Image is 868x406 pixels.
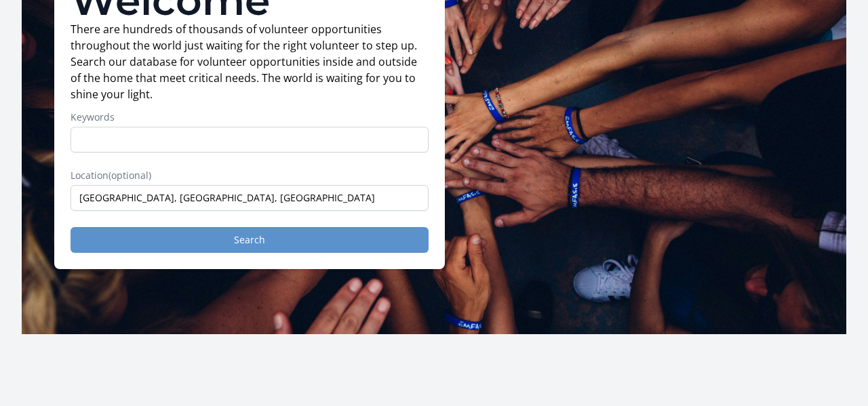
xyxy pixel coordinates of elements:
[71,185,429,211] input: Enter a location
[71,169,429,182] label: Location
[71,21,429,102] p: There are hundreds of thousands of volunteer opportunities throughout the world just waiting for ...
[71,227,429,253] button: Search
[108,169,151,182] span: (optional)
[71,110,429,124] label: Keywords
